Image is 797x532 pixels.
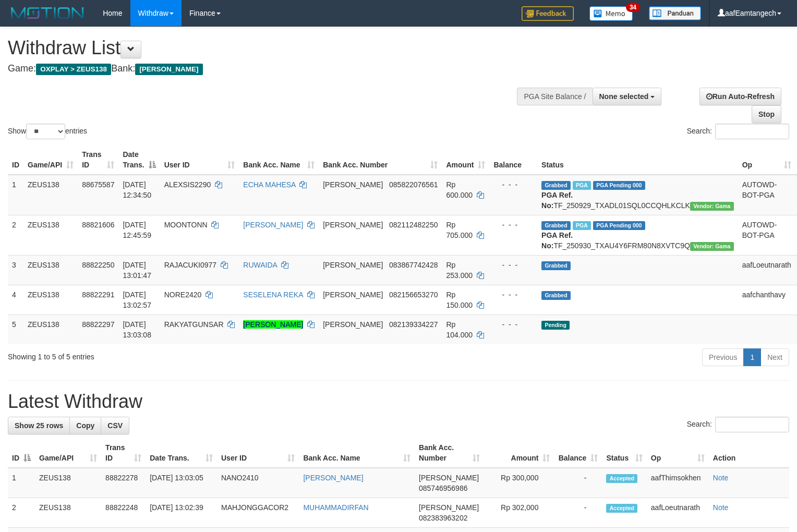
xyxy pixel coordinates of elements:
[135,64,202,75] span: [PERSON_NAME]
[493,319,533,330] div: - - -
[389,261,438,269] span: Copy 083867742428 to clipboard
[738,145,795,175] th: Op: activate to sort column ascending
[243,291,303,299] a: SESELENA REKA
[419,503,479,512] span: [PERSON_NAME]
[323,261,383,269] span: [PERSON_NAME]
[602,438,646,468] th: Status: activate to sort column ascending
[164,320,224,329] span: RAKYATGUNSAR
[537,175,738,215] td: TF_250929_TXADL01SQL0CCQHLKCLK
[541,221,571,230] span: Grabbed
[123,291,151,309] span: [DATE] 13:02:57
[484,438,554,468] th: Amount: activate to sort column ascending
[323,291,383,299] span: [PERSON_NAME]
[389,320,438,329] span: Copy 082139334227 to clipboard
[484,498,554,528] td: Rp 302,000
[541,291,571,300] span: Grabbed
[8,5,87,21] img: MOTION_logo.png
[160,145,239,175] th: User ID: activate to sort column ascending
[419,514,467,522] span: Copy 082383963202 to clipboard
[541,181,571,190] span: Grabbed
[687,124,789,139] label: Search:
[593,181,645,190] span: PGA Pending
[599,92,649,101] span: None selected
[541,231,573,250] b: PGA Ref. No:
[419,474,479,482] span: [PERSON_NAME]
[164,221,208,229] span: MOONTONN
[738,215,795,255] td: AUTOWD-BOT-PGA
[647,498,709,528] td: aafLoeutnarath
[760,348,789,366] a: Next
[493,289,533,300] div: - - -
[101,468,146,498] td: 88822278
[589,6,633,21] img: Button%20Memo.svg
[647,438,709,468] th: Op: activate to sort column ascending
[738,285,795,315] td: aafchanthavy
[23,175,78,215] td: ZEUS138
[35,498,101,528] td: ZEUS138
[517,88,592,105] div: PGA Site Balance /
[243,320,303,329] a: [PERSON_NAME]
[702,348,744,366] a: Previous
[709,438,789,468] th: Action
[752,105,781,123] a: Stop
[239,145,319,175] th: Bank Acc. Name: activate to sort column ascending
[243,261,277,269] a: RUWAIDA
[573,221,591,230] span: Marked by aafpengsreynich
[323,180,383,189] span: [PERSON_NAME]
[389,221,438,229] span: Copy 082112482250 to clipboard
[537,215,738,255] td: TF_250930_TXAU4Y6FRM80N8XVTC9Q
[76,421,94,430] span: Copy
[446,291,473,309] span: Rp 150.000
[649,6,701,20] img: panduan.png
[743,348,761,366] a: 1
[26,124,65,139] select: Showentries
[690,242,734,251] span: Vendor URL: https://trx31.1velocity.biz
[626,3,640,12] span: 34
[541,261,571,270] span: Grabbed
[123,261,151,280] span: [DATE] 13:01:47
[101,417,129,434] a: CSV
[713,503,729,512] a: Note
[303,474,363,482] a: [PERSON_NAME]
[554,498,602,528] td: -
[164,180,211,189] span: ALEXSIS2290
[319,145,442,175] th: Bank Acc. Number: activate to sort column ascending
[164,291,202,299] span: NORE2420
[82,291,114,299] span: 88822291
[554,438,602,468] th: Balance: activate to sort column ascending
[715,124,789,139] input: Search:
[123,320,151,339] span: [DATE] 13:03:08
[8,64,521,74] h4: Game: Bank:
[593,221,645,230] span: PGA Pending
[82,221,114,229] span: 88821606
[554,468,602,498] td: -
[647,468,709,498] td: aafThimsokhen
[82,320,114,329] span: 88822297
[146,438,217,468] th: Date Trans.: activate to sort column ascending
[8,315,23,344] td: 5
[573,181,591,190] span: Marked by aafpengsreynich
[23,285,78,315] td: ZEUS138
[35,468,101,498] td: ZEUS138
[217,438,299,468] th: User ID: activate to sort column ascending
[82,261,114,269] span: 88822250
[541,321,570,330] span: Pending
[738,175,795,215] td: AUTOWD-BOT-PGA
[593,88,662,105] button: None selected
[541,191,573,210] b: PGA Ref. No:
[8,417,70,434] a: Show 25 rows
[8,468,35,498] td: 1
[8,215,23,255] td: 2
[303,503,368,512] a: MUHAMMADIRFAN
[8,255,23,285] td: 3
[23,315,78,344] td: ZEUS138
[78,145,118,175] th: Trans ID: activate to sort column ascending
[23,145,78,175] th: Game/API: activate to sort column ascending
[715,417,789,432] input: Search:
[8,175,23,215] td: 1
[690,202,734,211] span: Vendor URL: https://trx31.1velocity.biz
[606,504,637,513] span: Accepted
[323,320,383,329] span: [PERSON_NAME]
[415,438,484,468] th: Bank Acc. Number: activate to sort column ascending
[15,421,63,430] span: Show 25 rows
